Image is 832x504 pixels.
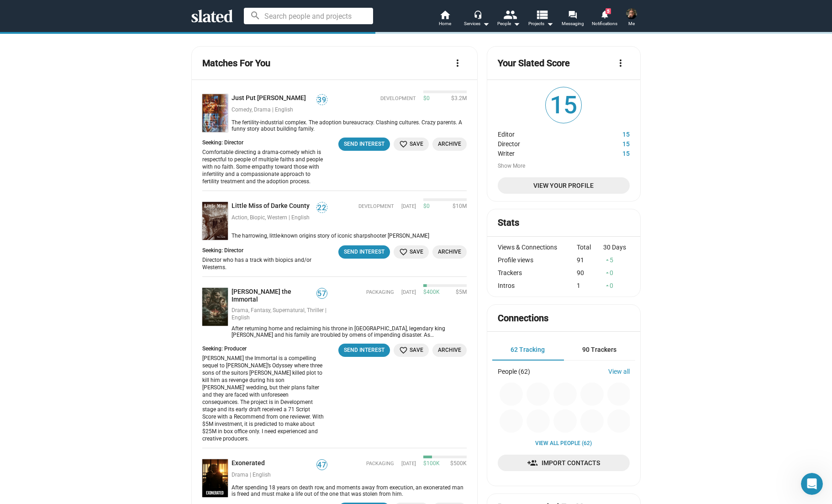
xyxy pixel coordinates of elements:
span: 39 [317,95,327,105]
mat-icon: people [503,8,516,21]
time: [DATE] [401,203,416,210]
button: Archive [432,245,467,259]
span: 5 [606,8,611,14]
div: Comedy, Drama | English [232,106,327,114]
span: Save [399,139,423,149]
span: $500K [447,460,467,467]
div: 30 Days [603,244,630,251]
span: $3.2M [448,95,467,102]
div: Send Interest [344,247,384,257]
mat-icon: arrow_drop_up [604,257,611,263]
span: Save [399,247,423,257]
span: $10M [449,203,467,210]
div: People (62) [498,368,530,375]
span: 47 [317,461,327,470]
dd: 15 [595,138,630,148]
div: Trackers [498,269,577,276]
mat-card-title: Connections [498,312,548,324]
sl-message-button: Send Interest [338,245,390,259]
input: Search people and projects [244,8,373,24]
button: Send Interest [338,138,390,151]
span: Archive [438,345,461,355]
span: Archive [438,139,461,149]
div: Seeking: Director [202,247,330,255]
dt: Writer [498,148,595,157]
span: Save [399,345,423,355]
div: The harrowing, little-known origins story of iconic sharpshooter Annie Oakley [228,233,467,240]
span: Messaging [562,18,584,29]
a: Little Miss of Darke County [232,202,313,211]
a: [PERSON_NAME] the Immortal [232,288,316,303]
div: Intros [498,282,577,289]
mat-icon: notifications [600,10,609,18]
mat-card-title: Your Slated Score [498,57,570,69]
div: Profile views [498,256,577,264]
img: Little Miss of Darke County [202,202,228,240]
div: The fertility-industrial complex. The adoption bureaucracy. Clashing cultures. Crazy parents. A f... [228,119,467,132]
a: Just Put Chuck Vindaloo [202,94,228,132]
iframe: Intercom live chat [801,473,823,495]
span: 90 Trackers [582,346,616,353]
mat-card-title: Matches For You [202,57,270,69]
div: Seeking: Producer [202,345,330,353]
span: $0 [423,203,430,210]
span: View Your Profile [505,177,622,194]
mat-icon: arrow_drop_up [604,282,611,289]
span: Archive [438,247,461,257]
mat-icon: arrow_drop_up [604,270,611,276]
mat-icon: forum [568,10,577,19]
span: Import Contacts [505,455,622,471]
div: Send Interest [344,139,384,149]
span: Packaging [366,461,394,467]
button: Projects [525,9,557,29]
div: Comfortable directing a drama-comedy which is respectful to people of multiple faiths and people ... [202,149,324,185]
div: Action, Biopic, Western | English [232,214,327,222]
div: 5 [603,256,630,264]
div: Services [464,18,490,29]
span: Me [628,18,635,29]
button: Save [394,245,429,259]
div: 90 [577,269,603,276]
div: 1 [577,282,603,289]
mat-icon: headset_mic [474,10,482,18]
dt: Director [498,138,595,148]
button: Save [394,344,429,357]
div: 0 [603,269,630,276]
span: Projects [528,18,553,29]
div: 0 [603,282,630,289]
mat-icon: more_vert [615,58,626,69]
mat-icon: favorite_border [399,248,408,256]
a: Messaging [557,9,589,29]
time: [DATE] [401,461,416,467]
mat-icon: favorite_border [399,140,408,149]
img: Exonerated [202,459,228,497]
dd: 15 [595,148,630,157]
span: 62 Tracking [511,346,545,353]
div: 91 [577,256,603,264]
div: After spending 18 years on death row, and moments away from execution, an exonerated man is freed... [228,484,467,497]
div: [PERSON_NAME] the Immortal is a compelling sequel to [PERSON_NAME]’s Odyssey where three sons of ... [202,355,324,442]
span: 22 [317,203,327,212]
span: 57 [317,289,327,298]
dt: Editor [498,128,595,138]
span: 15 [546,87,581,123]
div: After returning home and reclaiming his throne in Ithaca, legendary king Odysseus and his family ... [228,325,467,338]
span: Development [358,203,394,210]
span: $0 [423,95,430,102]
a: Odysseus the Immortal [202,288,228,338]
a: Import Contacts [498,455,630,471]
div: Send Interest [344,345,384,355]
span: $100K [423,460,440,467]
span: $400K [423,289,440,296]
button: Save [394,138,429,151]
a: View all People (62) [535,440,592,447]
div: Total [577,244,603,251]
sl-message-button: Send Interest [338,344,390,357]
div: People [497,18,520,29]
a: View Your Profile [498,177,630,194]
div: Drama | English [232,472,327,479]
div: Drama, Fantasy, Supernatural, Thriller | English [232,307,327,322]
mat-icon: arrow_drop_down [480,18,491,29]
